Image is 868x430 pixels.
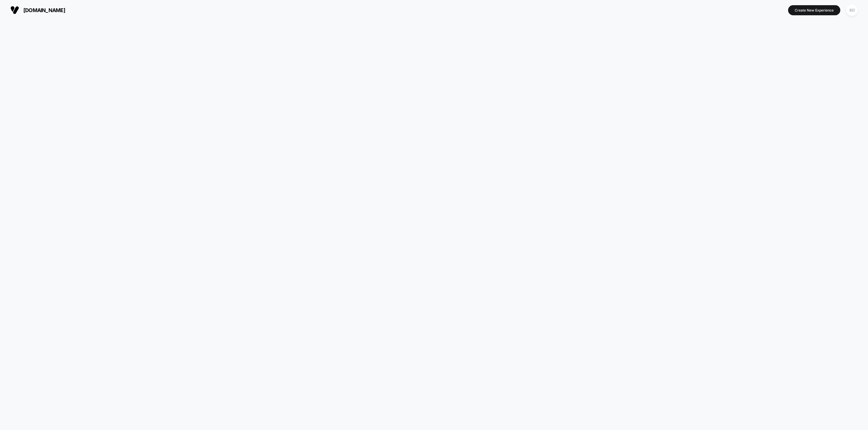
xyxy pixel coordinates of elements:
span: [DOMAIN_NAME] [23,7,65,13]
div: BD [846,5,858,16]
button: [DOMAIN_NAME] [9,5,67,15]
button: BD [845,4,859,16]
button: Create New Experience [788,5,840,15]
img: Visually logo [10,6,19,14]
